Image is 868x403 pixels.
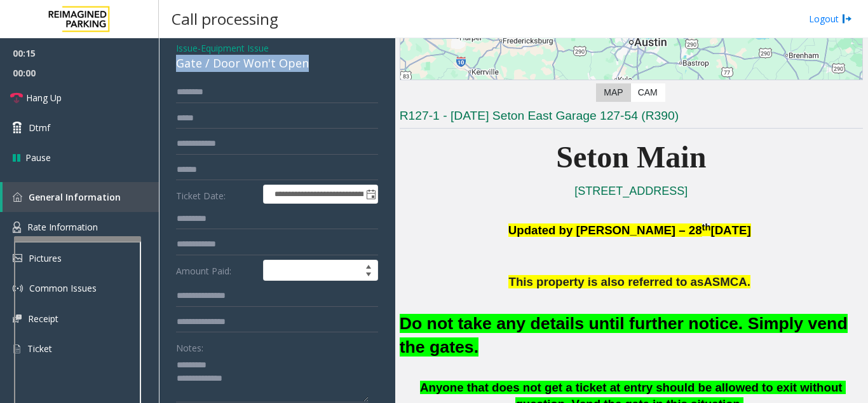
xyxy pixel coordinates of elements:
span: Dtmf [29,121,50,134]
div: Gate / Door Won't Open [176,55,378,72]
span: [DATE] [710,223,750,237]
a: General Information [3,182,159,212]
span: - [198,42,269,54]
img: logout [842,12,852,25]
img: 'icon' [13,343,21,355]
img: 'icon' [13,192,22,202]
a: [STREET_ADDRESS] [574,185,688,197]
span: th [702,222,711,232]
img: 'icon' [13,283,23,293]
label: Amount Paid: [173,260,260,281]
h3: R127-1 - [DATE] Seton East Garage 127-54 (R390) [400,108,863,129]
span: Toggle popup [363,185,377,203]
span: Increase value [360,260,377,271]
font: Do not take any details until further notice. Simply vend the gates. [400,314,848,357]
span: This property is also referred to as [508,275,703,288]
img: 'icon' [13,254,22,262]
span: Rate Information [27,221,98,233]
span: Decrease value [360,271,377,281]
h3: Call processing [165,3,285,34]
label: CAM [630,83,665,102]
a: Logout [809,12,852,25]
img: 'icon' [13,222,21,233]
span: ASMCA. [703,275,750,288]
label: Notes: [176,337,203,355]
label: Ticket Date: [173,185,260,204]
span: Issue [176,41,198,55]
span: Hang Up [26,91,62,104]
span: Pause [25,151,51,164]
span: Updated by [PERSON_NAME] – 28 [508,223,702,237]
span: Seton Main [556,140,706,174]
label: Map [596,83,630,102]
span: Equipment Issue [201,41,269,55]
img: 'icon' [13,315,22,323]
span: General Information [29,191,121,203]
